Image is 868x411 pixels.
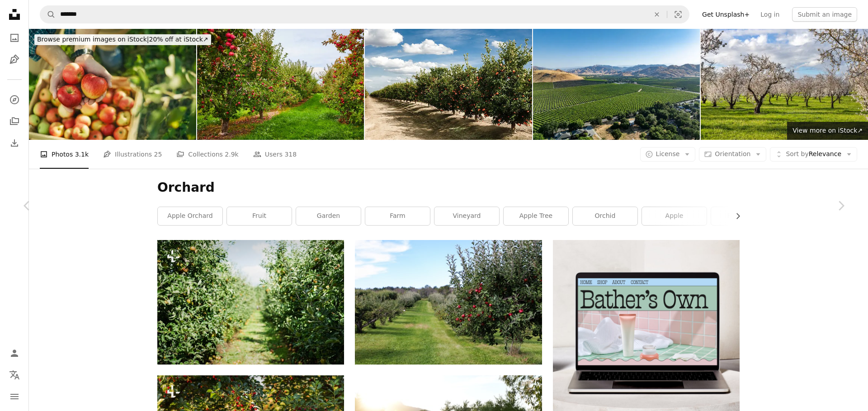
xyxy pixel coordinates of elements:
[697,7,755,22] a: Get Unsplash+
[154,149,162,159] span: 25
[176,140,238,169] a: Collections 2.9k
[29,29,217,51] a: Browse premium images on iStock|20% off at iStock↗
[533,29,700,140] img: Aerial Highway CA-198 Sierra Dr scene at Lemon Cove, california, USA
[365,29,532,140] img: Orchard of Mandarin Orange Trees
[504,207,568,225] a: apple tree
[157,180,740,196] h1: Orchard
[770,147,857,162] button: Sort byRelevance
[37,36,149,43] span: Browse premium images on iStock |
[640,147,696,162] button: License
[711,207,776,225] a: fruit trees
[5,366,24,384] button: Language
[701,29,868,140] img: Beautiful almond orchard in full bloom under a vibrant sky, showcasing rows of flowering trees an...
[647,6,667,23] button: Clear
[355,240,542,364] img: apple trees during daytime
[197,29,364,140] img: Looking down rows of apple trees in orchard farm.jpg
[157,298,344,306] a: a path through an orange grove with lots of ripe oranges
[355,298,542,306] a: apple trees during daytime
[157,240,344,364] img: a path through an orange grove with lots of ripe oranges
[434,207,499,225] a: vineyard
[667,6,689,23] button: Visual search
[37,36,208,43] span: 20% off at iStock ↗
[715,150,750,157] span: Orientation
[158,207,222,225] a: apple orchard
[365,207,430,225] a: farm
[755,7,785,22] a: Log in
[573,207,637,225] a: orchid
[253,140,297,169] a: Users 318
[227,207,292,225] a: fruit
[5,134,24,152] a: Download History
[786,150,808,157] span: Sort by
[814,162,868,249] a: Next
[656,150,680,157] span: License
[29,29,196,140] img: Senior Fruit Grower Collecting Apples in Orchard
[786,150,841,159] span: Relevance
[5,29,24,47] a: Photos
[787,122,868,140] a: View more on iStock↗
[103,140,162,169] a: Illustrations 25
[792,7,857,22] button: Submit an image
[284,149,297,159] span: 318
[5,51,24,69] a: Illustrations
[40,5,689,23] form: Find visuals sitewide
[699,147,766,162] button: Orientation
[5,91,24,109] a: Explore
[5,344,24,362] a: Log in / Sign up
[296,207,361,225] a: garden
[730,207,740,225] button: scroll list to the right
[5,112,24,130] a: Collections
[40,6,56,23] button: Search Unsplash
[225,149,238,159] span: 2.9k
[793,127,863,134] span: View more on iStock ↗
[642,207,707,225] a: apple
[5,388,24,406] button: Menu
